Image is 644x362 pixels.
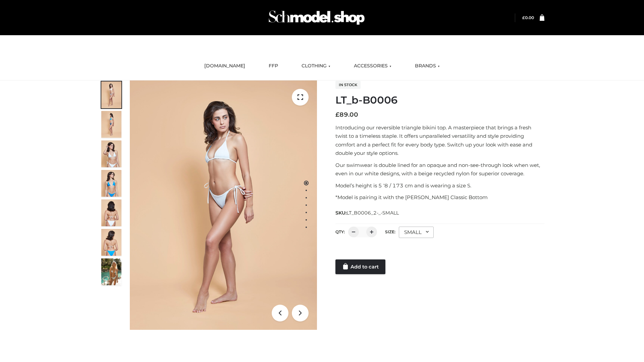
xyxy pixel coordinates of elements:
[335,161,544,178] p: Our swimwear is double lined for an opaque and non-see-through look when wet, even in our white d...
[101,258,121,285] img: Arieltop_CloudNine_AzureSky2.jpg
[101,81,121,108] img: ArielClassicBikiniTop_CloudNine_AzureSky_OW114ECO_1-scaled.jpg
[335,111,339,118] span: £
[335,181,544,190] p: Model’s height is 5 ‘8 / 173 cm and is wearing a size S.
[199,59,250,73] a: [DOMAIN_NAME]
[410,59,445,73] a: BRANDS
[399,227,434,238] div: SMALL
[335,81,361,89] span: In stock
[385,229,395,234] label: Size:
[264,59,283,73] a: FFP
[335,229,345,234] label: QTY:
[101,229,121,256] img: ArielClassicBikiniTop_CloudNine_AzureSky_OW114ECO_8-scaled.jpg
[349,59,396,73] a: ACCESSORIES
[522,15,534,20] a: £0.00
[522,15,534,20] bdi: 0.00
[266,4,367,31] img: Schmodel Admin 964
[335,259,385,274] a: Add to cart
[335,111,358,118] bdi: 89.00
[335,209,399,217] span: SKU:
[335,123,544,158] p: Introducing our reversible triangle bikini top. A masterpiece that brings a fresh twist to a time...
[130,80,317,330] img: ArielClassicBikiniTop_CloudNine_AzureSky_OW114ECO_1
[335,94,544,106] h1: LT_b-B0006
[346,210,399,216] span: LT_B0006_2-_-SMALL
[101,199,121,226] img: ArielClassicBikiniTop_CloudNine_AzureSky_OW114ECO_7-scaled.jpg
[335,193,544,202] p: *Model is pairing it with the [PERSON_NAME] Classic Bottom
[522,15,525,20] span: £
[101,111,121,138] img: ArielClassicBikiniTop_CloudNine_AzureSky_OW114ECO_2-scaled.jpg
[297,59,335,73] a: CLOTHING
[101,140,121,167] img: ArielClassicBikiniTop_CloudNine_AzureSky_OW114ECO_3-scaled.jpg
[101,170,121,197] img: ArielClassicBikiniTop_CloudNine_AzureSky_OW114ECO_4-scaled.jpg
